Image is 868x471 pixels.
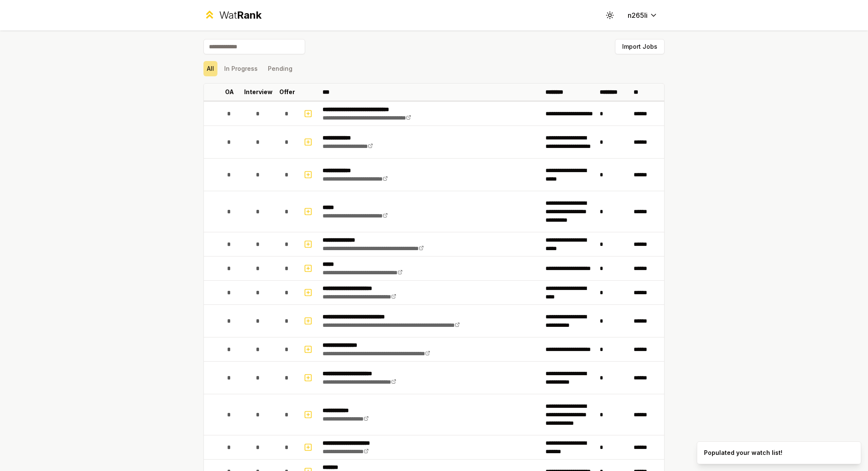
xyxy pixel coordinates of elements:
p: Offer [279,88,295,96]
button: In Progress [221,61,261,76]
span: Rank [237,9,262,21]
a: WatRank [203,8,262,22]
button: Pending [264,61,296,76]
button: Import Jobs [615,39,665,54]
p: OA [225,88,234,96]
div: Wat [219,8,262,22]
div: Populated your watch list! [704,449,782,457]
button: n265li [621,8,665,23]
span: n265li [628,10,648,20]
button: All [203,61,217,76]
p: Interview [244,88,273,96]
